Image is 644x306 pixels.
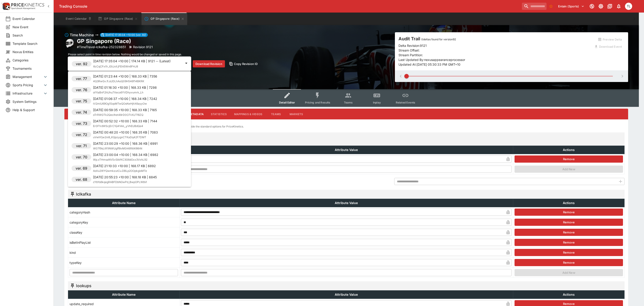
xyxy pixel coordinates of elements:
[76,110,87,115] h6: ver. 74
[76,143,87,149] h6: ver. 71
[76,76,87,81] h6: ver. 77
[93,158,147,161] span: Wp.xTHmsaNVSvSbVKC3G6dOxx3VxhL92
[93,180,147,184] span: cYbYs6kqegRABFDbNGwPd_BwpOPLWbVl
[93,175,157,179] p: [DATE] 20:55:23 +10:00 | 168.18 KB | 6845
[93,91,143,94] span: olYlaBnF2hUhu7Xeco6YVDhyvumrk_Lh
[93,124,143,128] span: Er0F1rdWScjErC1Q41AA__yVhEUBdQe4
[76,177,87,182] h6: ver. 68
[93,108,157,112] p: [DATE] 00:59:35 +10:00 | 168.33 KB | 7165
[93,85,157,90] p: [DATE] 01:16:30 +10:00 | 168.33 KB | 7298
[93,102,147,105] span: tV2miU69Og1SqsMTwQOsKwHjhX6ayyOw
[76,121,87,126] h6: ver. 73
[93,119,157,123] p: [DATE] 00:52:32 +10:00 | 168.33 KB | 7144
[93,141,158,146] p: [DATE] 23:00:29 +10:00 | 168.36 KB | 6991
[93,113,143,116] span: oTrRWGTk2QecIhet48rD0O7I.KUTf8ZQ
[76,87,87,93] h6: ver. 76
[93,152,158,157] p: [DATE] 23:00:04 +10:00 | 168.34 KB | 6982
[76,154,87,160] h6: ver. 70
[76,132,87,137] h6: ver. 72
[93,164,156,168] p: [DATE] 21:10:33 +10:00 | 168.17 KB | 6892
[93,136,146,139] span: uVwhYjw2ni8_KQpzygnCTKaDq42F7DMT
[76,166,87,171] h6: ver. 69
[93,80,144,83] span: 4Q3RwGx.ft.sUDLhAoQ09H546f14BKRK
[93,74,157,79] p: [DATE] 01:23:44 +10:00 | 168.33 KB | 7356
[76,98,87,104] h6: ver. 75
[93,147,142,150] span: W07f9sLtR1INWUgff8vM0i46ft6496hN
[93,96,157,101] p: [DATE] 01:06:37 +10:00 | 168.34 KB | 7242
[93,169,147,172] span: AoVu2WYQwmkzutCu.DBLp2OOpkgisMTe
[93,130,158,135] p: [DATE] 00:48:20 +10:00 | 168.35 KB | 7083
